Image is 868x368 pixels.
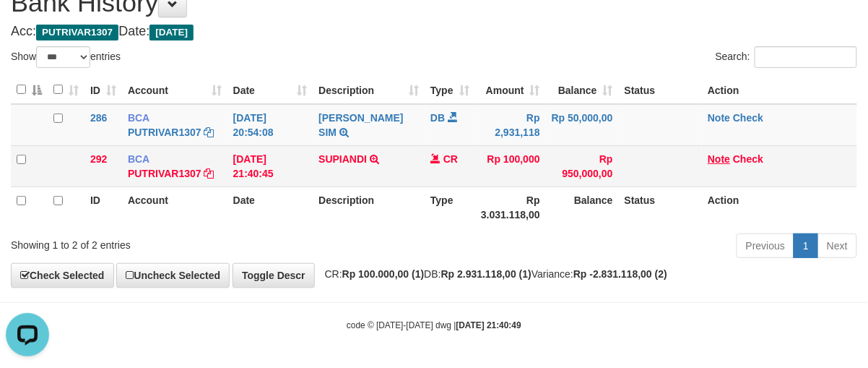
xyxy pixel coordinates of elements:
[128,168,201,179] a: PUTRIVAR1307
[313,76,425,104] th: Description: activate to sort column ascending
[475,104,546,146] td: Rp 2,931,118
[708,112,730,124] a: Note
[128,153,149,165] span: BCA
[227,145,313,187] td: [DATE] 21:40:45
[546,187,619,228] th: Balance
[11,263,114,288] a: Check Selected
[227,76,313,104] th: Date: activate to sort column ascending
[430,112,445,124] span: DB
[11,76,48,104] th: : activate to sort column descending
[573,268,667,280] strong: Rp -2.831.118,00 (2)
[475,145,546,187] td: Rp 100,000
[90,153,107,165] span: 292
[48,76,84,104] th: : activate to sort column ascending
[227,187,313,228] th: Date
[716,46,857,68] label: Search:
[128,112,149,124] span: BCA
[6,6,49,49] button: Open LiveChat chat widget
[149,25,194,40] span: [DATE]
[475,187,546,228] th: Rp 3.031.118,00
[619,76,703,104] th: Status
[708,153,730,165] a: Note
[313,187,425,228] th: Description
[204,168,214,179] a: Copy PUTRIVAR1307 to clipboard
[347,320,521,330] small: code © [DATE]-[DATE] dwg |
[36,25,118,40] span: PUTRIVAR1307
[546,145,619,187] td: Rp 950,000,00
[233,263,315,288] a: Toggle Descr
[441,268,531,280] strong: Rp 2.931.118,00 (1)
[443,153,458,165] span: CR
[702,187,857,228] th: Action
[122,76,227,104] th: Account: activate to sort column ascending
[737,234,794,258] a: Previous
[425,187,475,228] th: Type
[318,153,367,165] a: SUPIANDI
[794,234,818,258] a: 1
[342,268,425,280] strong: Rp 100.000,00 (1)
[11,232,351,252] div: Showing 1 to 2 of 2 entries
[425,76,475,104] th: Type: activate to sort column ascending
[84,187,122,228] th: ID
[84,76,122,104] th: ID: activate to sort column ascending
[546,104,619,146] td: Rp 50,000,00
[733,153,763,165] a: Check
[122,187,227,228] th: Account
[116,263,230,288] a: Uncheck Selected
[11,46,121,68] label: Show entries
[619,187,703,228] th: Status
[702,76,857,104] th: Action
[318,268,667,280] span: CR: DB: Variance:
[90,112,107,124] span: 286
[128,127,201,138] a: PUTRIVAR1307
[755,46,857,68] input: Search:
[11,25,857,39] h4: Acc: Date:
[227,104,313,146] td: [DATE] 20:54:08
[36,46,90,68] select: Showentries
[546,76,619,104] th: Balance: activate to sort column ascending
[318,112,403,138] a: [PERSON_NAME] SIM
[817,234,857,258] a: Next
[733,112,763,124] a: Check
[456,320,521,330] strong: [DATE] 21:40:49
[475,76,546,104] th: Amount: activate to sort column ascending
[204,127,214,138] a: Copy PUTRIVAR1307 to clipboard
